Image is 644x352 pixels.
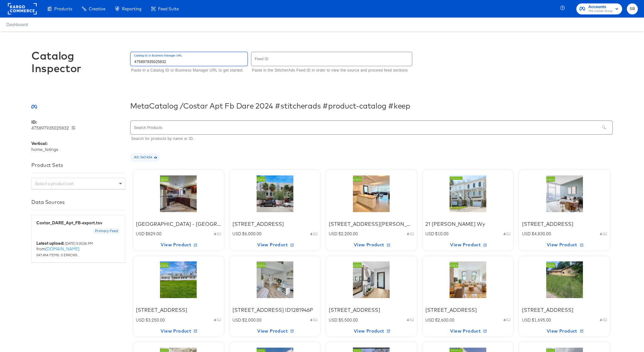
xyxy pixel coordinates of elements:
[522,307,607,314] div: [STREET_ADDRESS]
[329,221,414,228] div: [STREET_ADDRESS][PERSON_NAME]
[54,6,72,11] span: Products
[522,231,531,237] span: USD
[588,9,613,14] span: The CoStar Group
[522,317,531,323] span: USD
[136,231,146,237] span: USD
[146,231,162,237] span: $829.00
[503,232,505,237] small: 4
[146,317,165,323] span: $3,250.00
[242,231,262,237] span: $6,000.00
[232,231,242,237] span: USD
[130,155,160,160] span: All: 547,454
[158,6,179,11] span: Feed Suite
[232,221,318,228] div: [STREET_ADDRESS]
[32,178,125,189] div: Select a product set
[423,240,513,250] button: View Product
[232,317,242,323] span: USD
[131,67,243,74] p: Paste in a Catalog ID or Business Manager URL to get started.
[338,317,358,323] span: $5,500.00
[130,101,613,110] div: Meta Catalog / Costar Apt Fb Dare 2024 #stitcherads #product-catalog #keep
[136,241,221,249] span: View Product
[45,246,79,252] a: [DOMAIN_NAME]
[133,240,224,250] button: View Product
[65,241,93,246] small: [DATE] 5:33:26 PM
[136,317,146,323] span: USD
[338,231,358,237] span: $2,200.00
[31,199,125,205] div: Data Sources
[522,241,607,249] span: View Product
[93,229,120,234] span: Primary Feed
[36,220,120,226] div: Costar_DARE_Apt_FB-export.tsv
[31,125,72,131] span: 475897935025832
[31,162,125,168] div: Product Sets
[519,240,609,250] button: View Product
[130,153,160,162] div: All: 547,454
[503,317,505,323] small: 4
[6,22,28,27] a: Dashboard
[89,6,105,11] span: Creative
[522,327,607,335] span: View Product
[232,327,318,335] span: View Product
[576,3,622,14] button: AccountsThe CoStar Group
[425,317,435,323] span: USD
[425,327,511,335] span: View Product
[519,326,609,336] button: View Product
[36,240,120,258] div: from
[31,49,125,74] div: Catalog Inspector
[214,317,216,323] small: 4
[131,136,608,142] p: Search for products by name or ID.
[522,221,607,228] div: [STREET_ADDRESS]
[214,232,216,237] small: 4
[36,253,78,257] span: 547,454 items. 0 errors.
[122,6,141,11] span: Reporting
[329,231,338,237] span: USD
[232,307,318,314] div: [STREET_ADDRESS] ID1281946P
[36,240,64,246] b: Latest upload:
[326,240,417,250] button: View Product
[588,4,613,10] span: Accounts
[232,241,318,249] span: View Product
[230,326,320,336] button: View Product
[425,231,435,237] span: USD
[329,317,338,323] span: USD
[600,317,602,323] small: 4
[329,241,414,249] span: View Product
[425,241,511,249] span: View Product
[31,119,37,125] b: ID:
[133,326,224,336] button: View Product
[531,231,551,237] span: $4,830.00
[329,327,414,335] span: View Product
[425,221,511,228] div: 21 [PERSON_NAME] Wy
[627,3,638,14] button: SB
[600,232,602,237] small: 4
[136,221,221,228] div: [GEOGRAPHIC_DATA] - [GEOGRAPHIC_DATA], [GEOGRAPHIC_DATA]
[242,317,262,323] span: $2,000.00
[425,307,511,314] div: [STREET_ADDRESS]
[435,231,449,237] span: $10.00
[329,307,414,314] div: [STREET_ADDRESS]
[136,307,221,314] div: [STREET_ADDRESS]
[252,67,408,74] p: Paste in the StitcherAds Feed ID in order to view the source and proceed feed sections
[407,317,409,323] small: 4
[136,327,221,335] span: View Product
[435,317,455,323] span: $2,600.00
[310,232,312,237] small: 4
[31,141,47,146] b: Vertical:
[629,5,635,13] span: SB
[531,317,551,323] span: $1,695.00
[230,240,320,250] button: View Product
[423,326,513,336] button: View Product
[326,326,417,336] button: View Product
[407,232,409,237] small: 4
[310,317,312,323] small: 4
